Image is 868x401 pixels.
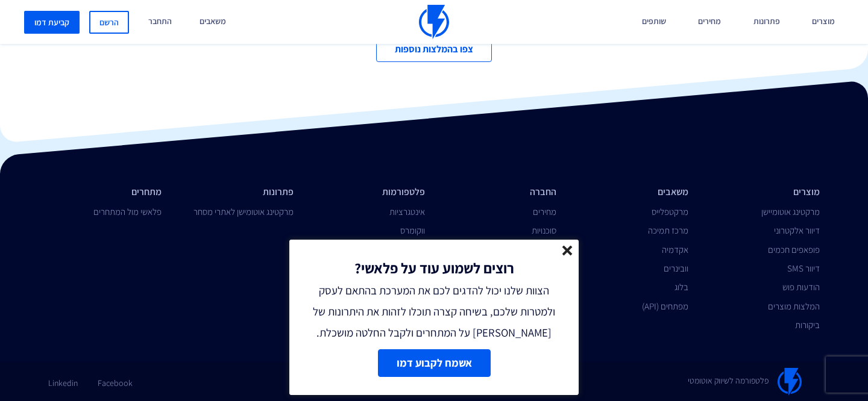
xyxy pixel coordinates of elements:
a: מחירים [533,206,556,217]
a: הודעות פוש [782,281,820,293]
a: פופאפים חכמים [768,244,820,255]
a: וובינרים [664,263,688,274]
a: Facebook [98,368,133,389]
a: קביעת דמו [24,11,80,34]
li: משאבים [574,185,688,199]
a: מרכז תמיכה [648,225,688,236]
a: אקדמיה [662,244,688,255]
img: Flashy [778,368,802,396]
a: מרקטינג אוטומיישן [761,206,820,217]
a: אינטגרציות [389,206,425,217]
a: דיוור SMS [787,263,820,274]
a: מרקטפלייס [652,206,688,217]
li: פלטפורמות [312,185,425,199]
a: דיוור אלקטרוני [774,225,820,236]
a: סוכנויות [532,225,556,236]
li: החברה [443,185,556,199]
a: ביקורות [795,319,820,331]
a: מפתחים (API) [642,300,688,312]
a: הרשם [89,11,129,34]
li: פתרונות [180,185,293,199]
a: בלוג [675,281,688,293]
a: Linkedin [48,368,78,389]
a: המלצות מוצרים [768,300,820,312]
a: פלטפורמה לשיווק אוטומטי [688,368,802,396]
a: פלאשי מול המתחרים [93,206,162,217]
a: ווקומרס [400,225,425,236]
a: מרקטינג אוטומישן לאתרי מסחר [193,206,294,217]
li: מוצרים [706,185,820,199]
a: צפו בהמלצות נוספות [376,37,492,62]
li: מתחרים [48,185,162,199]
